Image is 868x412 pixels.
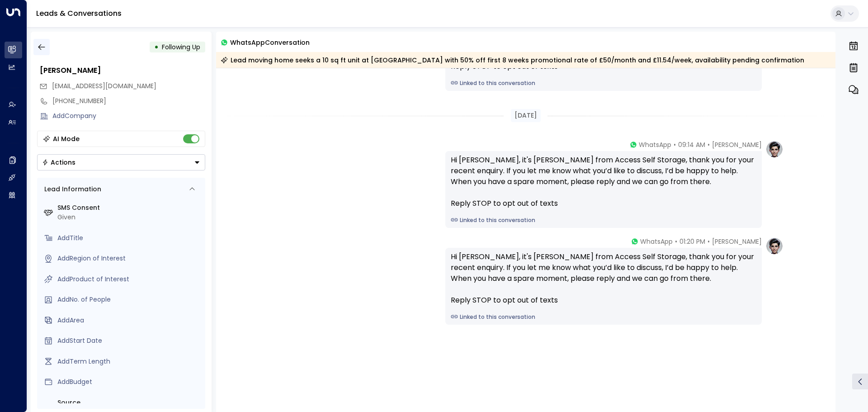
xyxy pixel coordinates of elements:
[52,81,156,91] span: Aprilmiaoyilee@outlook.com
[674,140,676,149] span: •
[37,154,205,170] button: Actions
[230,37,310,47] span: WhatsApp Conversation
[57,295,202,304] div: AddNo. of People
[154,39,159,55] div: •
[451,155,756,209] div: Hi [PERSON_NAME], it's [PERSON_NAME] from Access Self Storage, thank you for your recent enquiry....
[53,134,80,143] div: AI Mode
[678,140,705,149] span: 09:14 AM
[511,109,541,122] div: [DATE]
[640,237,673,246] span: WhatsApp
[57,275,202,284] div: AddProduct of Interest
[52,111,205,121] div: AddCompany
[221,56,804,65] div: Lead moving home seeks a 10 sq ft unit at [GEOGRAPHIC_DATA] with 50% off first 8 weeks promotiona...
[451,313,756,321] a: Linked to this conversation
[57,398,202,407] label: Source
[675,237,677,246] span: •
[41,185,101,194] div: Lead Information
[57,357,202,366] div: AddTerm Length
[57,213,202,222] div: Given
[37,154,205,170] div: Button group with a nested menu
[57,316,202,325] div: AddArea
[765,140,783,158] img: profile-logo.png
[40,65,205,76] div: [PERSON_NAME]
[679,237,705,246] span: 01:20 PM
[52,81,156,90] span: [EMAIL_ADDRESS][DOMAIN_NAME]
[57,233,202,243] div: AddTitle
[36,8,122,19] a: Leads & Conversations
[42,158,75,166] div: Actions
[451,251,756,306] div: Hi [PERSON_NAME], it's [PERSON_NAME] from Access Self Storage, thank you for your recent enquiry....
[765,237,783,255] img: profile-logo.png
[57,254,202,263] div: AddRegion of Interest
[708,237,710,246] span: •
[639,140,671,149] span: WhatsApp
[57,377,202,387] div: AddBudget
[57,336,202,346] div: AddStart Date
[451,79,756,87] a: Linked to this conversation
[712,237,762,246] span: [PERSON_NAME]
[708,140,710,149] span: •
[451,216,756,224] a: Linked to this conversation
[162,43,200,52] span: Following Up
[712,140,762,149] span: [PERSON_NAME]
[57,203,202,213] label: SMS Consent
[52,96,205,106] div: [PHONE_NUMBER]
